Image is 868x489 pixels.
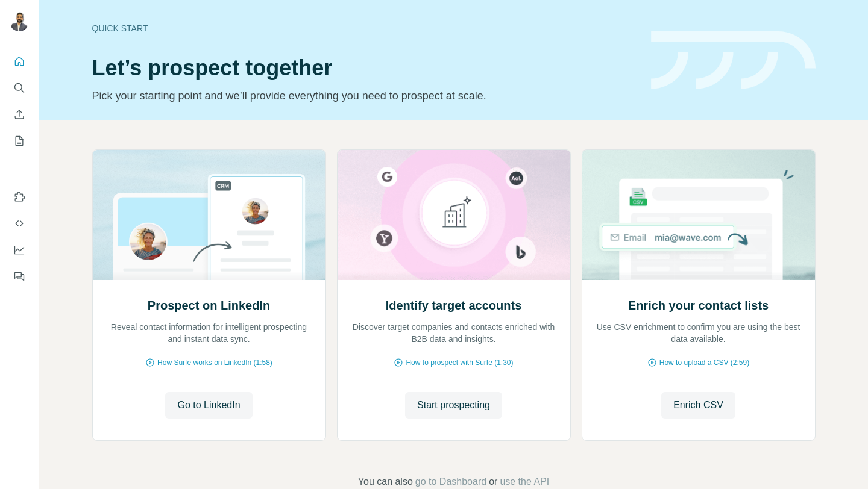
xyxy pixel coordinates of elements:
span: Enrich CSV [673,398,723,413]
h2: Enrich your contact lists [628,297,769,314]
button: Use Surfe API [10,213,29,234]
span: You can also [358,475,413,489]
img: Identify target accounts [337,150,571,280]
img: banner [651,31,816,90]
button: go to Dashboard [415,475,486,489]
button: Search [10,77,29,99]
div: Quick start [92,22,637,34]
img: Prospect on LinkedIn [92,150,326,280]
h1: Let’s prospect together [92,56,637,80]
p: Discover target companies and contacts enriched with B2B data and insights. [350,321,558,345]
span: How Surfe works on LinkedIn (1:58) [157,357,272,368]
span: or [489,475,497,489]
span: How to upload a CSV (2:59) [659,357,749,368]
button: Use Surfe on LinkedIn [10,186,29,208]
h2: Identify target accounts [386,297,522,314]
p: Use CSV enrichment to confirm you are using the best data available. [594,321,803,345]
span: Start prospecting [417,398,490,413]
span: Go to LinkedIn [177,398,240,413]
span: How to prospect with Surfe (1:30) [406,357,513,368]
button: Quick start [10,51,29,72]
button: Start prospecting [405,392,502,419]
button: Enrich CSV [10,104,29,125]
img: Avatar [10,12,29,31]
h2: Prospect on LinkedIn [148,297,270,314]
p: Reveal contact information for intelligent prospecting and instant data sync. [105,321,313,345]
img: Enrich your contact lists [582,150,816,280]
p: Pick your starting point and we’ll provide everything you need to prospect at scale. [92,87,637,104]
button: use the API [500,475,549,489]
button: My lists [10,130,29,152]
button: Go to LinkedIn [165,392,252,419]
button: Feedback [10,266,29,287]
button: Dashboard [10,239,29,261]
button: Enrich CSV [661,392,735,419]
